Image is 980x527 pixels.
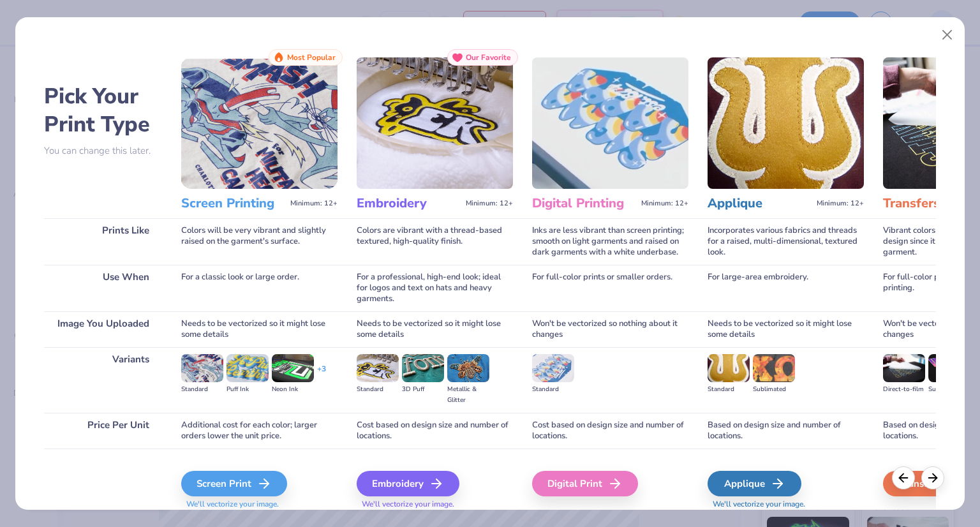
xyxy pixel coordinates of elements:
div: Variants [44,347,162,413]
div: Standard [181,384,223,395]
div: For a classic look or large order. [181,265,338,311]
img: Digital Printing [532,57,688,189]
img: Standard [357,354,399,382]
div: For full-color prints or smaller orders. [532,265,688,311]
img: Standard [708,354,750,382]
button: Close [935,23,960,47]
div: Based on design size and number of locations. [708,413,864,449]
span: Minimum: 12+ [290,199,338,208]
span: Most Popular [287,53,336,62]
img: Neon Ink [272,354,314,382]
div: Needs to be vectorized so it might lose some details [708,311,864,347]
h3: Applique [708,195,812,212]
img: Embroidery [357,57,513,189]
h3: Screen Printing [181,195,285,212]
div: Screen Print [181,471,287,496]
div: Standard [532,384,574,395]
div: Cost based on design size and number of locations. [532,413,688,449]
div: Colors will be very vibrant and slightly raised on the garment's surface. [181,218,338,265]
div: Applique [708,471,801,496]
span: Our Favorite [466,53,511,62]
div: Standard [708,384,750,395]
div: Transfers [883,471,977,496]
div: Needs to be vectorized so it might lose some details [357,311,513,347]
div: Puff Ink [226,384,269,395]
img: Puff Ink [226,354,269,382]
img: Applique [708,57,864,189]
img: Standard [532,354,574,382]
h3: Embroidery [357,195,461,212]
div: + 3 [317,364,326,385]
img: Direct-to-film [883,354,925,382]
img: Sublimated [753,354,795,382]
div: Direct-to-film [883,384,925,395]
span: Minimum: 12+ [817,199,864,208]
span: We'll vectorize your image. [181,499,338,510]
div: For a professional, high-end look; ideal for logos and text on hats and heavy garments. [357,265,513,311]
div: Standard [357,384,399,395]
div: Incorporates various fabrics and threads for a raised, multi-dimensional, textured look. [708,218,864,265]
span: We'll vectorize your image. [357,499,513,510]
span: We'll vectorize your image. [708,499,864,510]
h2: Pick Your Print Type [44,82,162,138]
p: You can change this later. [44,145,162,156]
div: Supacolor [928,384,970,395]
div: Image You Uploaded [44,311,162,347]
div: Additional cost for each color; larger orders lower the unit price. [181,413,338,449]
div: Prints Like [44,218,162,265]
img: 3D Puff [402,354,444,382]
span: Minimum: 12+ [466,199,513,208]
div: Needs to be vectorized so it might lose some details [181,311,338,347]
img: Metallic & Glitter [447,354,489,382]
img: Screen Printing [181,57,338,189]
div: Won't be vectorized so nothing about it changes [532,311,688,347]
h3: Digital Printing [532,195,636,212]
div: Price Per Unit [44,413,162,449]
div: Cost based on design size and number of locations. [357,413,513,449]
div: Neon Ink [272,384,314,395]
div: Sublimated [753,384,795,395]
img: Standard [181,354,223,382]
img: Supacolor [928,354,970,382]
div: Colors are vibrant with a thread-based textured, high-quality finish. [357,218,513,265]
span: Minimum: 12+ [641,199,688,208]
div: Digital Print [532,471,638,496]
div: Use When [44,265,162,311]
div: Metallic & Glitter [447,384,489,406]
div: 3D Puff [402,384,444,395]
div: For large-area embroidery. [708,265,864,311]
div: Inks are less vibrant than screen printing; smooth on light garments and raised on dark garments ... [532,218,688,265]
div: Embroidery [357,471,459,496]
